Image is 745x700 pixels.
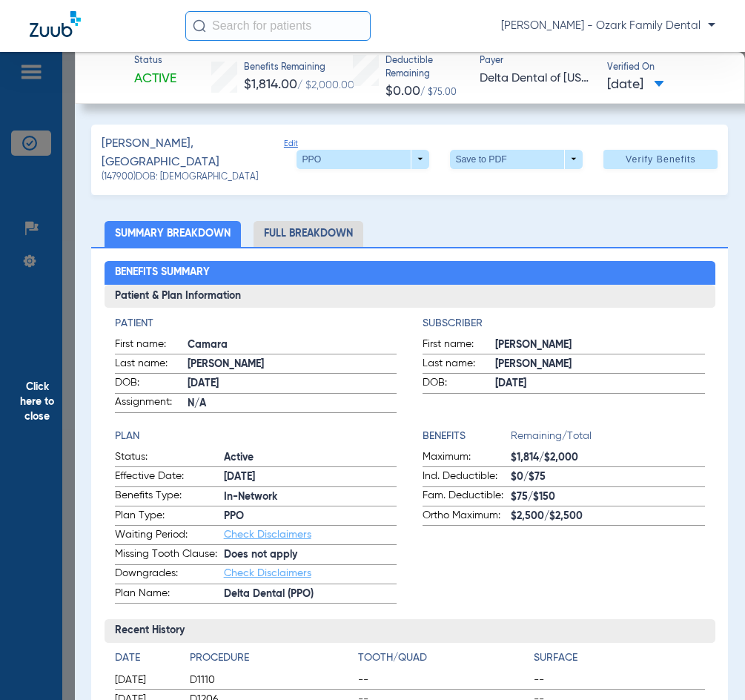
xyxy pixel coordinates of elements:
[385,55,467,81] span: Deductible Remaining
[534,673,704,687] span: --
[423,316,705,331] h4: Subscriber
[190,673,353,687] span: D1110
[254,221,363,247] li: Full Breakdown
[603,150,718,169] button: Verify Benefits
[423,356,495,374] span: Last name:
[224,450,397,466] span: Active
[480,55,594,68] span: Payer
[185,11,371,41] input: Search for patients
[501,19,715,33] span: [PERSON_NAME] - Ozark Family Dental
[607,62,721,75] span: Verified On
[115,650,177,671] app-breakdown-title: Date
[105,619,715,643] h3: Recent History
[495,376,705,392] span: [DATE]
[224,509,397,524] span: PPO
[626,153,696,165] span: Verify Benefits
[511,450,705,466] span: $1,814/$2,000
[297,150,429,169] button: PPO
[423,375,495,393] span: DOB:
[134,55,176,68] span: Status
[188,337,397,353] span: Camara
[115,429,397,444] h4: Plan
[358,650,529,666] h4: Tooth/Quad
[224,568,311,578] a: Check Disclaimers
[115,316,397,331] h4: Patient
[188,376,397,392] span: [DATE]
[188,396,397,412] span: N/A
[423,488,511,506] span: Fam. Deductible:
[190,650,353,671] app-breakdown-title: Procedure
[115,586,224,604] span: Plan Name:
[423,337,495,354] span: First name:
[511,489,705,505] span: $75/$150
[115,469,224,486] span: Effective Date:
[423,469,511,486] span: Ind. Deductible:
[115,337,188,354] span: First name:
[115,508,224,526] span: Plan Type:
[188,357,397,372] span: [PERSON_NAME]
[385,85,420,98] span: $0.00
[511,469,705,485] span: $0/$75
[224,587,397,602] span: Delta Dental (PPO)
[115,375,188,393] span: DOB:
[284,139,297,171] span: Edit
[358,673,529,687] span: --
[423,429,511,449] app-breakdown-title: Benefits
[105,285,715,308] h3: Patient & Plan Information
[358,650,529,671] app-breakdown-title: Tooth/Quad
[115,394,188,412] span: Assignment:
[511,429,705,449] span: Remaining/Total
[115,527,224,545] span: Waiting Period:
[224,489,397,505] span: In-Network
[534,650,704,666] h4: Surface
[534,650,704,671] app-breakdown-title: Surface
[224,529,311,540] a: Check Disclaimers
[115,566,224,584] span: Downgrades:
[115,356,188,374] span: Last name:
[511,509,705,524] span: $2,500/$2,500
[423,429,511,444] h4: Benefits
[102,171,258,185] span: (147900) DOB: [DEMOGRAPHIC_DATA]
[495,357,705,372] span: [PERSON_NAME]
[224,469,397,485] span: [DATE]
[244,62,354,75] span: Benefits Remaining
[607,76,664,94] span: [DATE]
[423,449,511,467] span: Maximum:
[224,547,397,563] span: Does not apply
[105,261,715,285] h2: Benefits Summary
[115,650,177,666] h4: Date
[105,221,241,247] li: Summary Breakdown
[190,650,353,666] h4: Procedure
[423,508,511,526] span: Ortho Maximum:
[115,488,224,506] span: Benefits Type:
[115,449,224,467] span: Status:
[115,547,224,564] span: Missing Tooth Clause:
[480,70,594,88] span: Delta Dental of [US_STATE]
[134,70,176,88] span: Active
[244,78,297,91] span: $1,814.00
[420,88,457,97] span: / $75.00
[115,673,177,687] span: [DATE]
[297,80,354,90] span: / $2,000.00
[671,629,745,700] iframe: Chat Widget
[450,150,583,169] button: Save to PDF
[193,19,206,33] img: Search Icon
[30,11,81,37] img: Zuub Logo
[495,337,705,353] span: [PERSON_NAME]
[102,135,265,171] span: [PERSON_NAME], [GEOGRAPHIC_DATA]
